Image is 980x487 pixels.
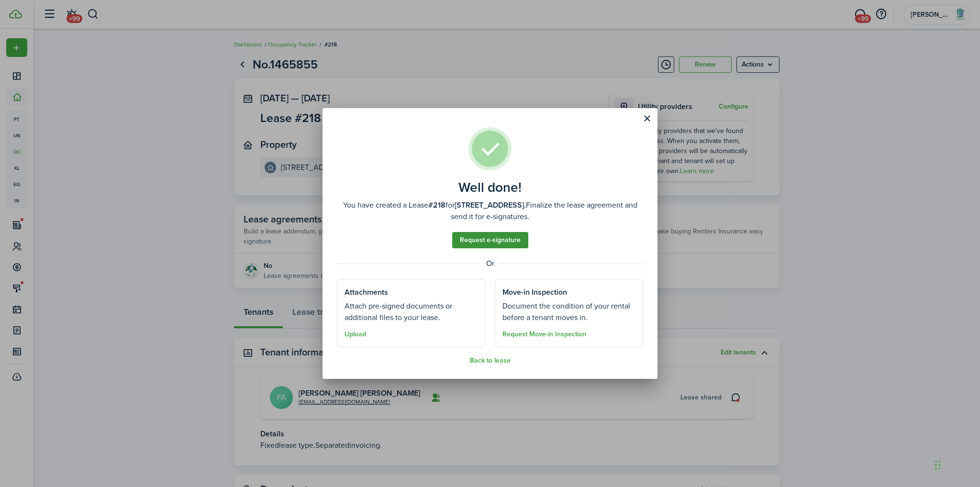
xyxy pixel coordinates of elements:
well-done-description: You have created a Lease for Finalize the lease agreement and send it for e-signatures. [337,199,643,222]
iframe: Chat Widget [821,384,980,487]
well-done-section-description: Attach pre-signed documents or additional files to your lease. [345,300,478,323]
button: Upload [345,331,366,338]
b: [STREET_ADDRESS]. [455,199,526,210]
well-done-separator: Or [337,258,643,269]
button: Close modal [639,111,655,127]
a: Request e-signature [452,232,528,248]
well-done-section-title: Move-in Inspection [502,287,567,298]
well-done-title: Well done! [458,180,522,195]
well-done-section-description: Document the condition of your rental before a tenant moves in. [502,300,635,323]
b: #218 [428,199,445,210]
button: Request Move-in Inspection [502,331,586,338]
well-done-section-title: Attachments [345,287,388,298]
div: Drag [935,451,941,479]
button: Back to lease [470,357,511,365]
